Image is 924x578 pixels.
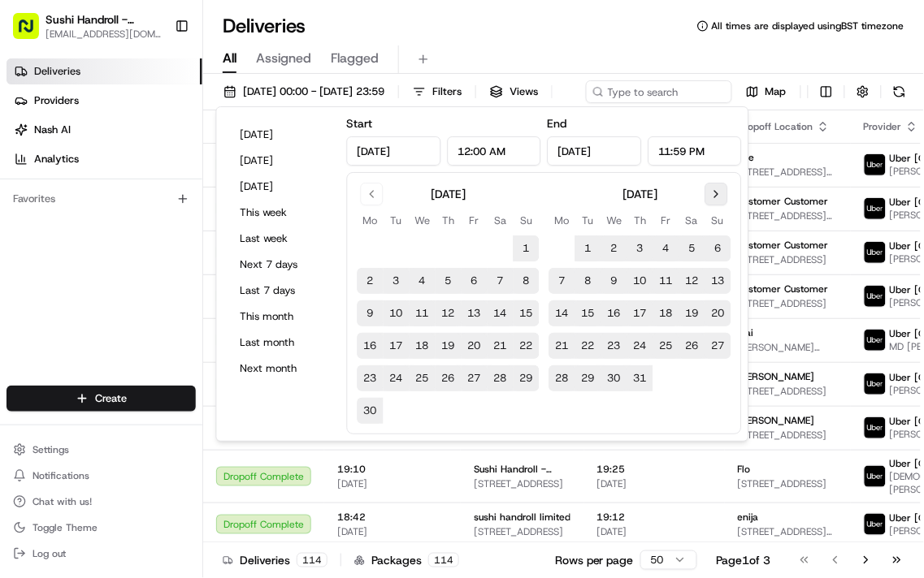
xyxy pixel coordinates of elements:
span: [PERSON_NAME] [738,414,815,427]
div: Deliveries [223,552,328,568]
button: 4 [410,268,436,294]
button: 2 [358,268,384,294]
span: [DATE] [337,525,448,538]
button: Notifications [7,464,196,487]
th: Thursday [436,212,462,229]
span: Flo [738,463,751,476]
div: Favorites [7,186,196,212]
span: [DATE] [597,477,712,490]
span: API Documentation [154,363,261,379]
span: Chat with us! [33,495,92,508]
input: Type to search [586,80,732,103]
span: [DATE] [144,295,177,308]
img: uber-new-logo.jpeg [865,330,886,351]
input: Date [548,136,642,166]
input: Date [347,136,441,166]
button: 12 [679,268,705,294]
span: All times are displayed using BST timezone [712,19,904,32]
button: 2 [601,235,627,261]
button: 5 [679,235,705,261]
button: 17 [627,300,653,326]
button: 21 [488,333,514,359]
button: 10 [384,300,410,326]
button: Sushi Handroll - [GEOGRAPHIC_DATA] [46,11,162,28]
button: Chat with us! [7,490,196,513]
button: 5 [436,268,462,294]
button: Last month [233,331,331,354]
button: Next month [233,357,331,380]
h1: Deliveries [223,13,306,39]
button: 28 [549,365,575,391]
span: [STREET_ADDRESS] [474,477,571,490]
span: [DATE] 00:00 - [DATE] 23:59 [243,84,384,99]
a: Deliveries [7,58,202,84]
button: 25 [653,333,679,359]
span: Sushi Handroll - [GEOGRAPHIC_DATA] [474,463,571,476]
button: [DATE] 00:00 - [DATE] 23:59 [216,80,392,103]
span: [STREET_ADDRESS][PERSON_NAME][PERSON_NAME] [738,166,838,179]
input: Time [648,136,742,166]
span: [STREET_ADDRESS] [474,525,571,538]
button: 11 [653,268,679,294]
span: 19:10 [337,463,448,476]
button: Refresh [888,80,911,103]
button: 21 [549,333,575,359]
button: 18 [410,333,436,359]
button: 15 [514,300,540,326]
span: [DATE] [337,477,448,490]
button: 9 [601,268,627,294]
th: Wednesday [601,212,627,229]
input: Clear [42,105,268,122]
button: 1 [575,235,601,261]
button: 9 [358,300,384,326]
span: • [219,252,224,265]
span: [STREET_ADDRESS] [738,429,838,442]
button: Toggle Theme [7,516,196,539]
th: Monday [358,212,384,229]
a: Providers [7,88,202,114]
span: Flagged [331,49,379,68]
button: 19 [679,300,705,326]
button: 15 [575,300,601,326]
button: 16 [601,300,627,326]
span: [PERSON_NAME][STREET_ADDRESS] [738,341,838,354]
div: [DATE] [623,186,657,202]
img: 1736555255976-a54dd68f-1ca7-489b-9aae-adbdc363a1c4 [16,155,46,184]
button: 30 [601,365,627,391]
button: 8 [514,268,540,294]
img: Angelique Valdez [16,280,42,306]
span: Toggle Theme [33,521,98,534]
span: Knowledge Base [33,363,124,379]
button: 13 [462,300,488,326]
div: Start new chat [73,155,267,171]
button: 31 [627,365,653,391]
th: Saturday [679,212,705,229]
button: 26 [436,365,462,391]
button: This week [233,201,331,224]
input: Time [447,136,541,166]
img: uber-new-logo.jpeg [865,466,886,487]
p: Rows per page [555,552,634,568]
button: 3 [627,235,653,261]
button: 27 [462,365,488,391]
button: Last week [233,227,331,250]
img: uber-new-logo.jpeg [865,286,886,307]
span: Notifications [33,469,89,482]
span: Customer Customer [738,239,829,252]
button: 6 [462,268,488,294]
span: 18:42 [337,511,448,524]
th: Sunday [705,212,731,229]
span: Pylon [162,403,197,415]
a: Powered byPylon [115,402,197,415]
span: [PERSON_NAME] [738,370,815,383]
button: 22 [575,333,601,359]
button: 12 [436,300,462,326]
div: [DATE] [431,186,466,202]
span: Nash AI [34,123,71,137]
button: 10 [627,268,653,294]
span: [STREET_ADDRESS] [738,385,838,398]
th: Sunday [514,212,540,229]
button: 24 [384,365,410,391]
button: 18 [653,300,679,326]
img: uber-new-logo.jpeg [865,417,886,438]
